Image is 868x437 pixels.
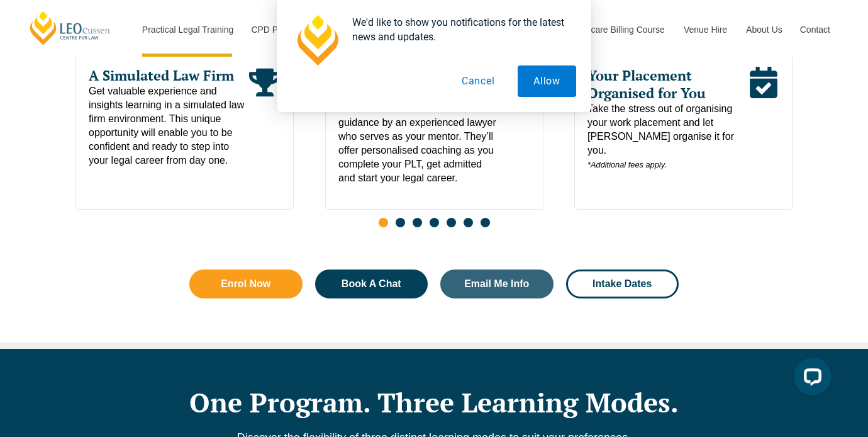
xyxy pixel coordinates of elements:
span: Go to slide 5 [447,218,456,227]
div: Read More [748,67,779,172]
button: Allow [518,65,576,97]
iframe: LiveChat chat widget [784,353,837,406]
span: Go to slide 4 [430,218,439,227]
span: Go to slide 1 [379,218,388,227]
span: Book A Chat [342,279,401,289]
span: Enrol Now [221,279,270,289]
span: Go to slide 6 [464,218,473,227]
span: Get valuable experience and insights learning in a simulated law firm environment. This unique op... [89,84,249,167]
div: Read More [249,67,281,167]
div: Slides [75,54,793,235]
a: Book A Chat [315,270,428,298]
span: Go to slide 2 [396,218,405,227]
a: Enrol Now [189,270,303,298]
span: Intake Dates [593,279,652,289]
span: Email Me Info [464,279,529,289]
div: 2 / 7 [325,54,543,210]
a: Intake Dates [566,270,679,298]
em: *Additional fees apply. [587,160,667,169]
a: Email Me Info [440,270,554,298]
span: You’ll benefit from dedicated guidance by an experienced lawyer who serves as your mentor. They’l... [338,102,499,185]
div: 3 / 7 [574,54,793,210]
span: Go to slide 3 [413,218,422,227]
button: Cancel [446,65,511,97]
span: Take the stress out of organising your work placement and let [PERSON_NAME] organise it for you. [587,102,748,172]
div: 1 / 7 [75,54,294,210]
div: We'd like to show you notifications for the latest news and updates. [342,15,576,44]
h2: One Program. Three Learning Modes. [75,387,793,418]
img: notification icon [292,15,342,65]
span: Go to slide 7 [481,218,490,227]
div: Read More [498,67,530,185]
